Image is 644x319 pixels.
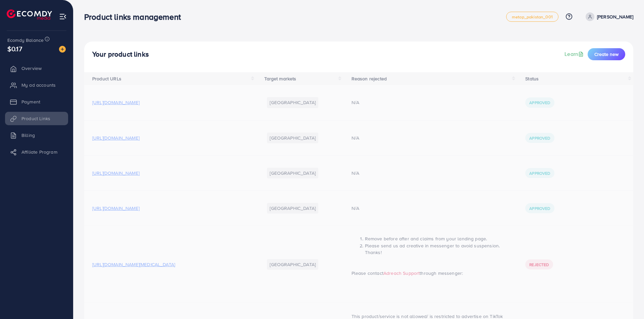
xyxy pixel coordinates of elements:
button: Create new [588,48,625,60]
span: Ecomdy Balance [7,37,44,44]
img: logo [7,9,52,20]
span: Create new [594,51,619,58]
p: [PERSON_NAME] [597,13,633,21]
span: $0.17 [7,44,22,54]
a: [PERSON_NAME] [583,12,633,21]
h3: Product links management [84,12,186,22]
img: menu [59,13,67,20]
img: image [59,46,66,53]
a: Learn [565,50,585,58]
span: metap_pakistan_001 [512,15,553,19]
h4: Your product links [92,50,149,59]
a: metap_pakistan_001 [506,12,558,22]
